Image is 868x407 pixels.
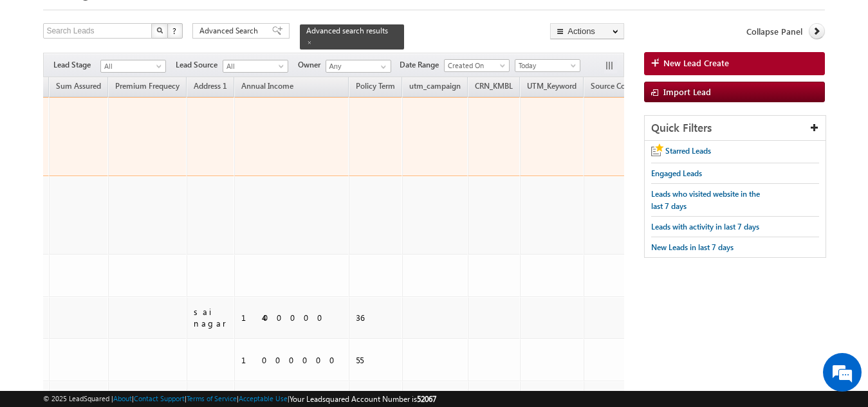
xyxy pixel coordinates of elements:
img: Search [156,27,163,33]
span: Collapse Panel [746,26,802,37]
a: Today [515,59,580,72]
span: UTM_Keyword [527,81,577,91]
span: Your Leadsquared Account Number is [290,394,436,404]
a: CRN_KMBL [468,79,519,96]
textarea: Type your message and hit 'Enter' [17,119,235,305]
span: Sum Assured [56,81,101,91]
span: All [223,60,284,72]
span: Leads who visited website in the last 7 days [651,189,760,211]
div: sai nagar [194,306,228,329]
a: Source Content [584,79,650,96]
span: Today [515,60,577,71]
span: utm_campaign [409,81,461,91]
a: utm_campaign [403,79,467,96]
span: New Lead Create [663,57,729,69]
span: Annual Income [241,81,293,91]
span: Advanced Search [199,25,262,37]
em: Start Chat [175,316,234,333]
span: Owner [298,59,326,71]
span: Address 1 [194,81,227,91]
a: Created On [444,59,510,72]
span: All [101,60,162,72]
button: Actions [550,23,624,39]
button: ? [167,23,183,39]
a: Terms of Service [187,394,237,402]
div: Minimize live chat window [211,6,242,37]
a: Acceptable Use [239,394,288,402]
div: Quick Filters [645,116,825,141]
span: CRN_KMBL [475,81,513,91]
a: Contact Support [134,394,185,402]
span: Engaged Leads [651,168,702,178]
span: Leads with activity in last 7 days [651,222,759,231]
span: Advanced search results [306,26,388,35]
div: 36 [356,312,396,323]
span: Source Content [591,81,643,91]
span: Date Range [400,59,444,71]
span: Lead Source [176,59,223,71]
div: Chat with us now [67,68,216,84]
span: Import Lead [663,86,711,97]
span: Policy Term [356,81,395,91]
a: UTM_Keyword [521,79,583,96]
a: Sum Assured [50,79,107,96]
div: 55 [356,354,396,366]
span: Created On [445,60,506,71]
a: Policy Term [349,79,402,96]
span: ? [172,25,178,36]
a: Premium Frequecy [109,79,186,96]
span: New Leads in last 7 days [651,242,734,252]
div: 1000000 [241,354,343,366]
a: All [223,60,288,73]
span: Lead Stage [53,59,100,71]
div: 1400000 [241,312,343,323]
span: © 2025 LeadSquared | | | | | [43,393,436,405]
a: Address 1 [187,79,234,96]
input: Type to Search [326,60,391,73]
span: 52067 [417,394,436,404]
a: All [100,60,166,73]
img: d_60004797649_company_0_60004797649 [22,68,54,84]
span: Starred Leads [665,146,711,156]
a: New Lead Create [644,52,824,75]
a: Show All Items [374,60,390,73]
a: Annual Income [235,79,300,96]
a: About [113,394,132,402]
span: Premium Frequecy [115,81,180,91]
